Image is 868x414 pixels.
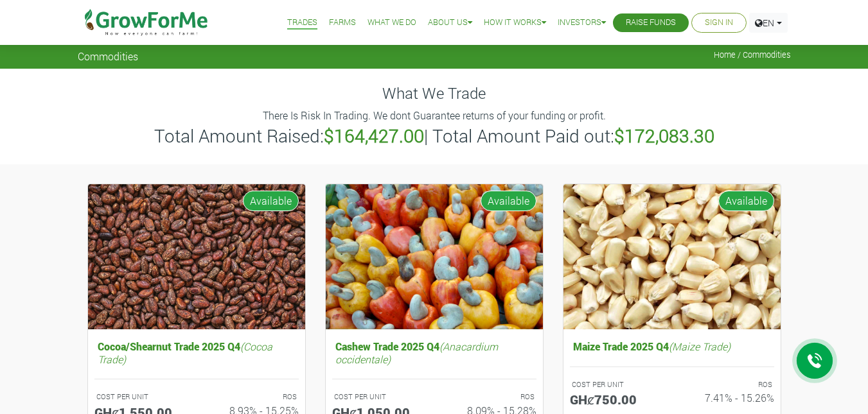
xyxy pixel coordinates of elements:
[326,184,543,330] img: growforme image
[749,13,788,33] a: EN
[329,16,356,30] a: Farms
[669,340,731,353] i: (Maize Trade)
[94,337,299,368] h5: Cocoa/Shearnut Trade 2025 Q4
[78,50,138,62] span: Commodities
[368,16,416,30] a: What We Do
[98,340,272,365] i: (Cocoa Trade)
[682,392,774,404] h6: 7.41% - 15.26%
[88,184,305,330] img: growforme image
[563,184,781,330] img: growforme image
[78,84,791,103] h4: What We Trade
[614,124,714,148] b: $172,083.30
[570,392,662,407] h5: GHȼ750.00
[705,16,733,30] a: Sign In
[334,392,423,402] p: COST PER UNIT
[335,340,498,365] i: (Anacardium occidentale)
[208,392,297,402] p: ROS
[718,191,774,211] span: Available
[572,379,660,390] p: COST PER UNIT
[80,108,789,123] p: There Is Risk In Trading. We dont Guarantee returns of your funding or profit.
[96,392,185,402] p: COST PER UNIT
[243,191,299,211] span: Available
[714,50,791,60] span: Home / Commodities
[332,337,536,368] h5: Cashew Trade 2025 Q4
[428,16,472,30] a: About Us
[481,191,536,211] span: Available
[570,337,774,356] h5: Maize Trade 2025 Q4
[324,124,424,148] b: $164,427.00
[684,379,772,390] p: ROS
[446,392,535,402] p: ROS
[558,16,606,30] a: Investors
[626,16,676,30] a: Raise Funds
[287,16,317,30] a: Trades
[484,16,546,30] a: How it Works
[80,125,789,147] h3: Total Amount Raised: | Total Amount Paid out:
